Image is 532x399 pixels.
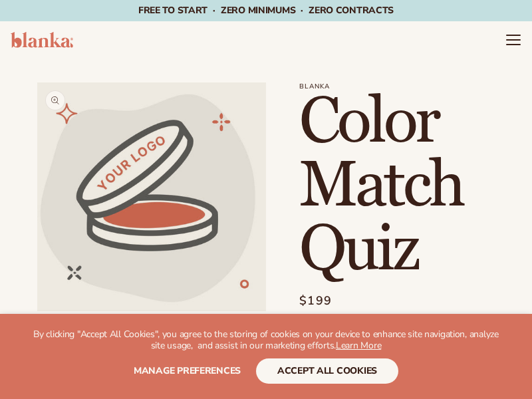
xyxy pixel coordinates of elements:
summary: Menu [505,32,521,48]
span: Free to start · ZERO minimums · ZERO contracts [138,4,394,17]
p: By clicking "Accept All Cookies", you agree to the storing of cookies on your device to enhance s... [27,329,505,352]
button: Manage preferences [134,358,241,384]
span: Manage preferences [134,364,241,377]
h1: Color Match Quiz [299,90,495,282]
p: Blanka [299,82,495,90]
span: $199 [299,292,332,310]
img: logo [11,32,73,48]
button: accept all cookies [256,358,398,384]
a: Learn More [336,339,381,352]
